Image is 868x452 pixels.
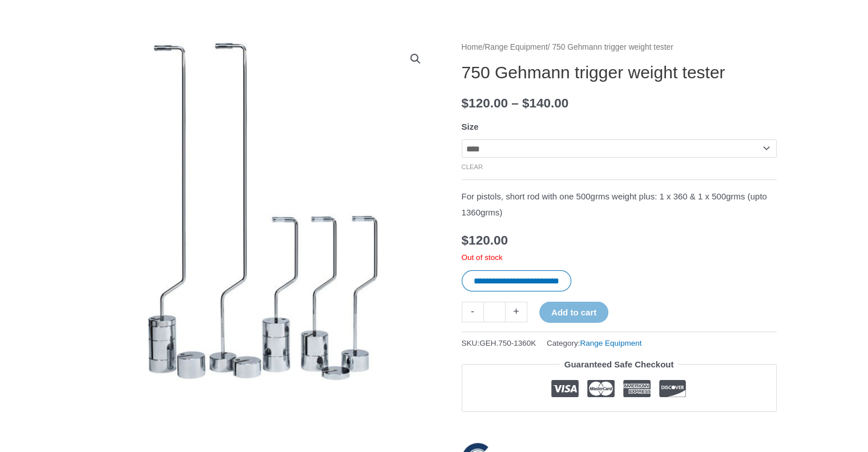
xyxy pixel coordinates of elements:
a: View full-screen image gallery [405,49,426,69]
span: – [511,96,519,110]
p: For pistols, short rod with one 500grms weight plus: 1 x 360 & 1 x 500grms (upto 1360grms) [462,189,777,221]
img: 750-1000k-1_1920x1920 [92,40,434,383]
a: - [462,302,483,322]
p: Out of stock [462,253,777,263]
bdi: 120.00 [462,96,508,110]
a: Range Equipment [485,43,547,51]
span: Category: [547,336,642,350]
bdi: 120.00 [462,233,508,247]
span: SKU: [462,336,536,350]
a: Clear options [462,163,483,170]
h1: 750 Gehmann trigger weight tester [462,62,777,83]
a: Home [462,43,483,51]
iframe: Customer reviews powered by Trustpilot [462,421,777,434]
span: GEH.750-1360K [479,339,536,347]
a: Range Equipment [580,339,641,347]
legend: Guaranteed Safe Checkout [560,357,679,373]
input: Product quantity [483,302,506,322]
label: Size [462,122,479,131]
span: $ [462,96,469,110]
span: $ [462,233,469,247]
span: $ [522,96,530,110]
a: + [506,302,527,322]
button: Add to cart [539,302,608,323]
nav: Breadcrumb [462,40,777,55]
bdi: 140.00 [522,96,568,110]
